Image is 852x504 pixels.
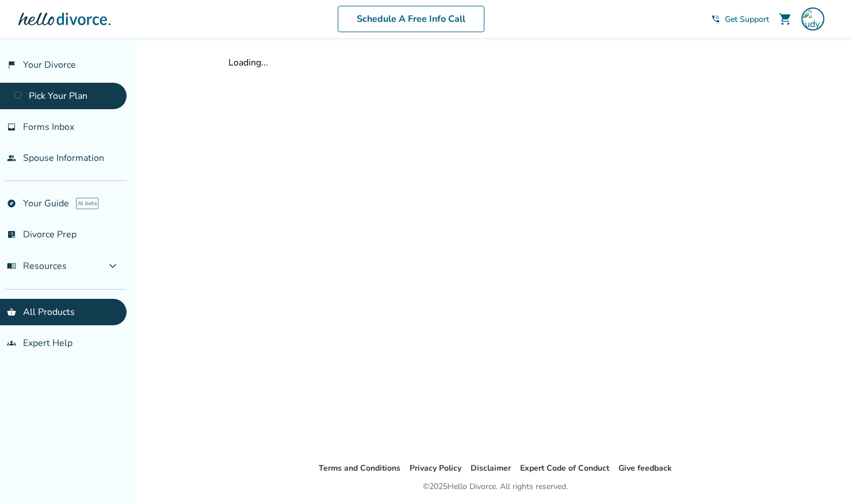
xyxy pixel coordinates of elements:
li: Give feedback [618,461,672,475]
span: expand_more [106,259,120,273]
span: shopping_basket [7,307,16,317]
span: groups [7,338,16,348]
span: people [7,153,16,163]
span: AI beta [76,198,98,209]
a: Schedule A Free Info Call [338,6,484,32]
div: © 2025 Hello Divorce. All rights reserved. [423,480,568,494]
span: phone_in_talk [711,14,720,24]
li: Disclaimer [471,461,511,475]
span: Forms Inbox [23,121,74,133]
img: judy.farkas@frontier.com [801,7,824,30]
span: flag_2 [7,60,16,70]
a: Terms and Conditions [319,463,400,474]
div: Loading... [228,56,762,69]
span: list_alt_check [7,230,16,239]
span: inbox [7,122,16,132]
span: explore [7,199,16,208]
a: Expert Code of Conduct [520,463,609,474]
span: Resources [7,260,67,272]
span: shopping_cart [778,12,792,26]
a: Privacy Policy [410,463,461,474]
span: menu_book [7,261,16,271]
span: Get Support [725,14,769,25]
a: phone_in_talkGet Support [711,14,769,25]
